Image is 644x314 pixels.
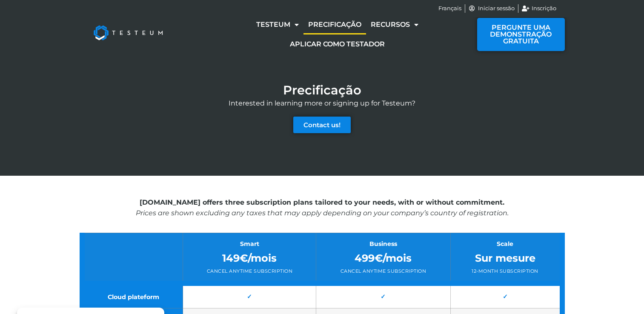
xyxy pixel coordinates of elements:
a: Precificação [303,15,366,34]
div: Cancel anytime subscription [323,268,444,275]
div: 499€/mois [323,251,444,266]
a: Inscrição [522,4,556,13]
span: ✓ [247,293,252,301]
a: Iniciar sessão [469,4,515,13]
div: Cancel anytime subscription [189,268,309,275]
p: Interested in learning more or signing up for Testeum? [80,98,565,108]
span: PERGUNTE UMA DEMONSTRAÇÃO GRATUITA [490,24,552,45]
div: Sur mesure [457,251,553,266]
a: Français [438,4,461,13]
span: Iniciar sessão [476,4,515,13]
a: Contact us! [293,117,351,133]
h1: Precificação [283,84,361,96]
strong: [DOMAIN_NAME] offers three subscription plans tailored to your needs, with or without commitment. [140,198,504,206]
div: Business [323,240,444,248]
em: Prices are shown excluding any taxes that may apply depending on your company’s country of regist... [136,208,509,217]
span: Contact us! [303,122,341,128]
span: ✓ [381,293,386,301]
a: Recursos [366,15,423,34]
a: PERGUNTE UMA DEMONSTRAÇÃO GRATUITA [477,18,564,51]
a: Testeum [252,15,303,34]
span: ✓ [503,293,508,301]
span: Inscrição [530,4,556,13]
td: Cloud plateform [82,283,183,308]
div: 12-month subscription [457,268,553,275]
div: Scale [457,240,553,248]
nav: Menu [202,15,473,54]
img: Testeum Logo - Plataforma de crowdtesting de aplicativos [84,16,172,50]
div: Smart [189,240,309,248]
a: Aplicar como testador [285,34,389,54]
div: 149€/mois [189,251,309,266]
